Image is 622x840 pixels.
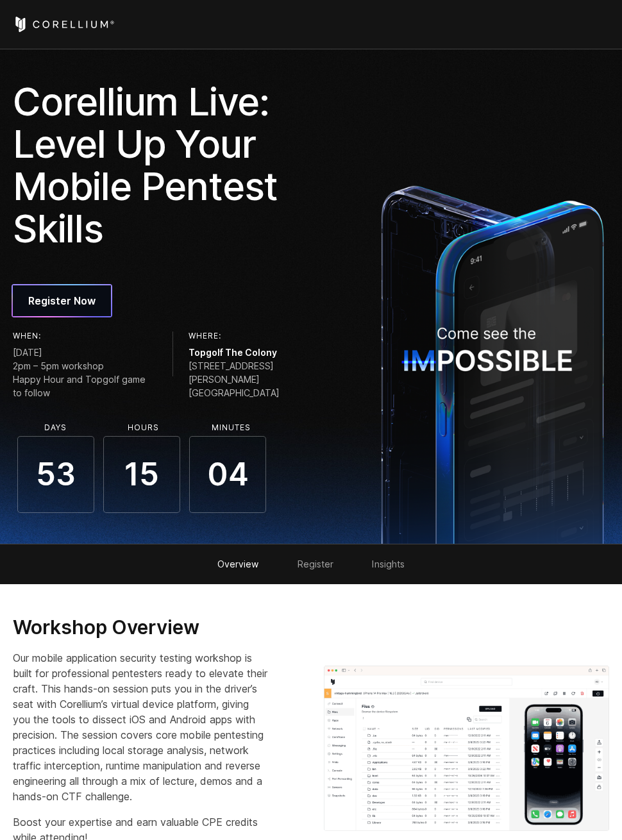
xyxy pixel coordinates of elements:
span: 53 [17,436,94,513]
span: Register Now [28,293,96,308]
h1: Corellium Live: Level Up Your Mobile Pentest Skills [13,80,319,249]
span: [DATE] [13,346,157,359]
a: Register Now [13,285,111,316]
span: 04 [189,436,266,513]
li: Minutes [192,423,269,432]
span: 15 [103,436,180,513]
li: Hours [105,423,181,432]
a: Register [298,559,334,569]
li: Days [17,423,94,432]
span: [STREET_ADDRESS][PERSON_NAME] [GEOGRAPHIC_DATA] [189,359,319,399]
h6: Where: [189,332,319,340]
a: Insights [372,559,405,569]
span: Topgolf The Colony [189,346,319,359]
h3: Workshop Overview [13,616,267,640]
span: 2pm – 5pm workshop Happy Hour and Topgolf game to follow [13,359,157,399]
img: ImpossibleDevice_1x [376,180,609,544]
h6: When: [13,332,157,340]
a: Overview [217,559,259,569]
a: Corellium Home [13,17,115,32]
p: Our mobile application security testing workshop is built for professional pentesters ready to el... [13,650,267,804]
